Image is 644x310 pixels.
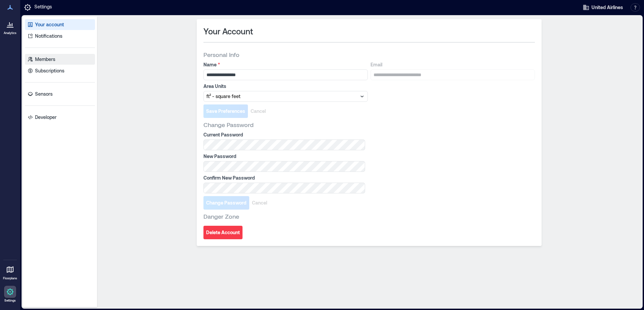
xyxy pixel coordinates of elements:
[35,91,53,97] p: Sensors
[203,196,249,210] button: Change Password
[25,19,95,30] a: Your account
[203,131,364,138] label: Current Password
[203,26,253,37] span: Your Account
[35,67,64,74] p: Subscriptions
[203,153,364,160] label: New Password
[249,196,270,210] button: Cancel
[4,299,16,303] p: Settings
[25,112,95,123] a: Developer
[35,21,64,28] p: Your account
[25,89,95,99] a: Sensors
[203,212,239,220] span: Danger Zone
[25,54,95,65] a: Members
[203,104,248,118] button: Save Preferences
[4,31,17,35] p: Analytics
[252,199,267,206] span: Cancel
[2,284,18,305] a: Settings
[34,3,52,11] p: Settings
[203,51,239,59] span: Personal Info
[25,65,95,76] a: Subscriptions
[206,108,245,115] span: Save Preferences
[203,83,366,90] label: Area Units
[203,121,254,129] span: Change Password
[206,229,240,236] span: Delete Account
[591,4,623,11] span: United Airlines
[248,104,268,118] button: Cancel
[251,108,266,115] span: Cancel
[203,226,243,239] button: Delete Account
[581,2,625,13] button: United Airlines
[2,16,19,37] a: Analytics
[35,56,55,63] p: Members
[203,175,364,181] label: Confirm New Password
[35,33,62,39] p: Notifications
[25,31,95,41] a: Notifications
[371,61,534,68] label: Email
[3,276,17,280] p: Floorplans
[1,261,19,282] a: Floorplans
[203,61,366,68] label: Name
[35,114,57,121] p: Developer
[206,199,247,206] span: Change Password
